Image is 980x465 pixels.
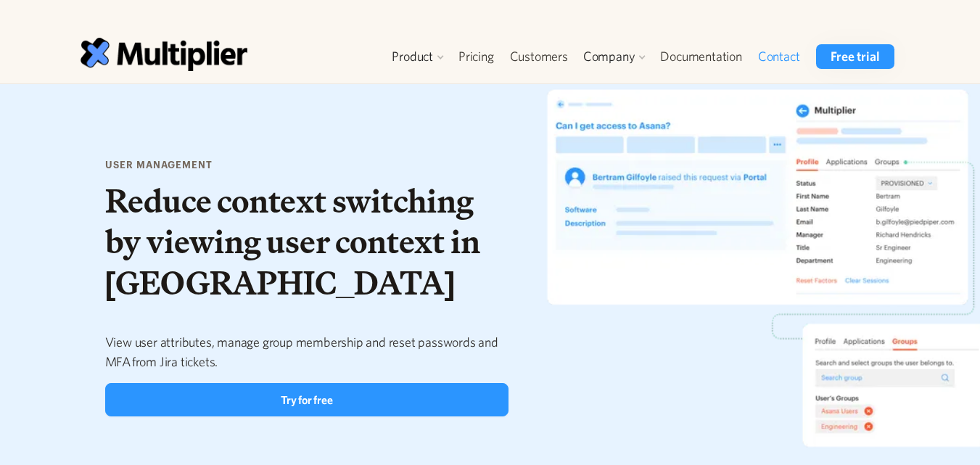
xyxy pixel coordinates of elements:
a: Customers [502,44,576,69]
a: Documentation [652,44,749,69]
div: Product [384,44,450,69]
h1: Reduce context switching by viewing user context in [GEOGRAPHIC_DATA] [105,181,509,303]
a: Try for free [105,383,509,416]
a: Contact [750,44,808,69]
div: Company [583,48,635,65]
div: Product [392,48,433,65]
a: Pricing [450,44,502,69]
div: Company [576,44,653,69]
p: View user attributes, manage group membership and reset passwords and MFA from Jira tickets. [105,332,509,371]
a: Free trial [816,44,894,69]
h5: user management [105,158,509,173]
